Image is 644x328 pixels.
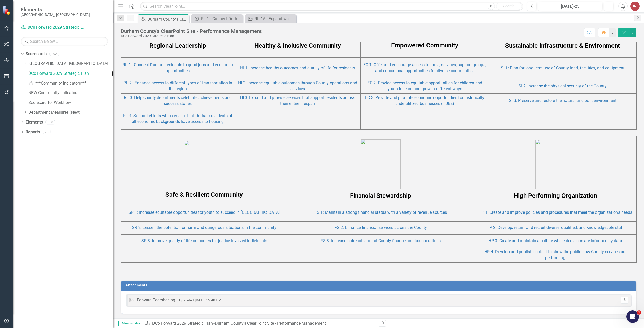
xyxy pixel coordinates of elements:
a: EC 1: Offer and encourage access to tools, services, support groups, and educational opportunitie... [363,62,486,73]
div: DCo Forward 2029 Strategic Plan [121,34,262,38]
a: HI 1: Increase healthy outcomes and quality of life for residents [240,65,355,70]
a: HI 3: Expand and provide services that support residents across their entire lifespan [240,95,355,106]
a: SI 3: Preserve and restore the natural and built environment [509,98,616,103]
a: NEW Community Indicators [28,90,113,96]
iframe: Intercom live chat [626,310,639,323]
span: 1 [637,310,641,315]
div: RL 1A - Expand workforce development programming to connect more residents in [GEOGRAPHIC_DATA] t... [255,15,295,22]
div: Forward Together.jpg [137,297,175,303]
a: SI 2: Increase the physical security of the County [519,84,607,88]
a: DCo Forward 2029 Strategic Plan [21,24,85,30]
div: [DATE]-25 [540,3,601,10]
div: RL 1 - Connect Durham residents to good jobs and economic opportunities [201,15,242,22]
button: Search [496,3,522,10]
div: 202 [49,52,59,56]
a: RL 1 - Connect Durham residents to good jobs and economic opportunities [123,62,233,73]
a: EC 3: Provide and promote economic opportunities for historically underutilized businesses (HUBs) [365,95,484,106]
a: SR 2: Lessen the potential for harm and dangerous situations in the community [132,225,276,230]
a: HP 1: Create and improve policies and procedures that meet the organization's needs [479,210,632,215]
div: Durham County's ClearPoint Site - Performance Management [121,28,262,34]
a: SI 1: Plan for long-term use of County land, facilities, and equipment [501,65,624,70]
a: SR 1: Increase equitable opportunities for youth to succeed in [GEOGRAPHIC_DATA] [128,210,280,215]
a: FS 3: Increase outreach around County finance and tax operations [321,238,441,243]
span: Search [503,4,514,8]
button: AJ [630,2,640,11]
img: ClearPoint Strategy [3,6,12,15]
small: [GEOGRAPHIC_DATA], [GEOGRAPHIC_DATA] [21,13,90,17]
a: EC 2: Provide access to equitable opportunities for children and youth to learn and grow in diffe... [367,80,482,91]
div: Durham County's ClearPoint Site - Performance Management [215,321,326,326]
a: HP 3: Create and maintain a culture where decisions are informed by data [488,238,622,243]
strong: Financial Stewardship [350,192,411,199]
a: Elements [26,119,43,125]
a: DCo Forward 2029 Strategic Plan [28,71,113,77]
a: Scorecard for Workflow [28,100,113,106]
h3: Attachments [125,283,633,287]
a: Scorecards [26,51,47,57]
strong: High Performing Organization [514,192,597,199]
a: DCo Forward 2029 Strategic Plan [152,321,213,326]
a: FS 1: Maintain a strong financial status with a variety of revenue sources [315,210,447,215]
div: » [145,321,375,326]
span: Elements [21,6,90,13]
div: 70 [43,130,51,134]
a: Department Measures (New) [28,110,113,116]
a: [GEOGRAPHIC_DATA], [GEOGRAPHIC_DATA] [28,61,113,67]
a: HP 4: Develop and publish content to show the public how County services are performing [484,249,626,260]
a: HI 2: Increase equitable outcomes through County operations and services [238,80,357,91]
a: RL 2 - Enhance access to different types of transportation in the region [123,80,232,91]
a: FS 2: Enhance financial services across the County [335,225,427,230]
a: RL 3: Help county departments celebrate achievements and success stories [124,95,232,106]
input: Search ClearPoint... [140,2,523,11]
a: HP 2: Develop, retain, and recruit diverse, qualified, and knowledgeable staff [487,225,624,230]
a: SR 3: Improve quality-of-life outcomes for justice involved individuals [141,238,267,243]
a: RL 1A - Expand workforce development programming to connect more residents in [GEOGRAPHIC_DATA] t... [246,15,295,22]
a: RL 1 - Connect Durham residents to good jobs and economic opportunities [192,15,242,22]
span: Administrator [118,321,142,326]
strong: Healthy & Inclusive Community [254,42,341,49]
strong: Sustainable Infrastructure & Environment [505,42,620,49]
div: Durham County's ClearPoint Site - Performance Management [147,16,188,22]
input: Search Below... [21,37,108,46]
strong: Regional Leadership [149,42,206,49]
small: Uploaded [DATE] 12:40 PM [179,298,221,302]
a: Reports [26,129,40,135]
div: 108 [45,120,55,125]
a: RL 4: Support efforts which ensure that Durham residents of all economic backgrounds have access ... [123,113,232,124]
strong: Empowered Community [391,42,458,49]
strong: Safe & Resilient Community [165,191,243,198]
button: [DATE]-25 [538,2,602,11]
